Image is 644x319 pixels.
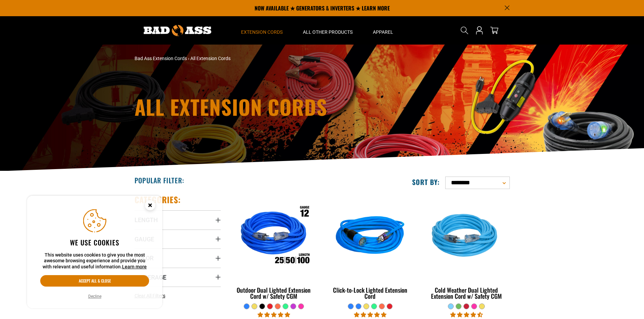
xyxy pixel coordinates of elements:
summary: Length [135,210,221,229]
summary: Color [135,248,221,267]
nav: breadcrumbs [135,55,381,62]
span: All Other Products [303,29,353,35]
a: Light Blue Cold Weather Dual Lighted Extension Cord w/ Safety CGM [423,194,509,303]
summary: All Other Products [293,16,363,45]
span: All Extension Cords [190,56,231,61]
span: 4.81 stars [258,312,290,318]
div: Cold Weather Dual Lighted Extension Cord w/ Safety CGM [423,287,509,299]
div: Outdoor Dual Lighted Extension Cord w/ Safety CGM [231,287,317,299]
h1: All Extension Cords [135,97,381,117]
summary: Amperage [135,268,221,287]
a: Learn more [122,264,147,269]
h2: Categories: [135,194,181,205]
button: Accept all & close [40,275,149,287]
a: blue Click-to-Lock Lighted Extension Cord [327,194,413,303]
aside: Cookie Consent [27,196,162,309]
span: Extension Cords [241,29,283,35]
h2: We use cookies [40,238,149,247]
span: 4.62 stars [450,312,483,318]
span: 4.87 stars [354,312,386,318]
label: Sort by: [412,178,440,186]
span: › [188,56,189,61]
summary: Search [459,25,470,36]
summary: Gauge [135,230,221,248]
h2: Popular Filter: [135,176,184,185]
summary: Extension Cords [231,16,293,45]
p: This website uses cookies to give you the most awesome browsing experience and provide you with r... [40,252,149,270]
div: Click-to-Lock Lighted Extension Cord [327,287,413,299]
span: Apparel [373,29,393,35]
summary: Apparel [363,16,403,45]
img: Bad Ass Extension Cords [144,25,211,36]
img: Outdoor Dual Lighted Extension Cord w/ Safety CGM [231,198,316,275]
img: blue [328,198,413,275]
a: Bad Ass Extension Cords [135,56,187,61]
button: Decline [86,293,103,300]
a: Outdoor Dual Lighted Extension Cord w/ Safety CGM Outdoor Dual Lighted Extension Cord w/ Safety CGM [231,194,317,303]
img: Light Blue [424,198,509,275]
